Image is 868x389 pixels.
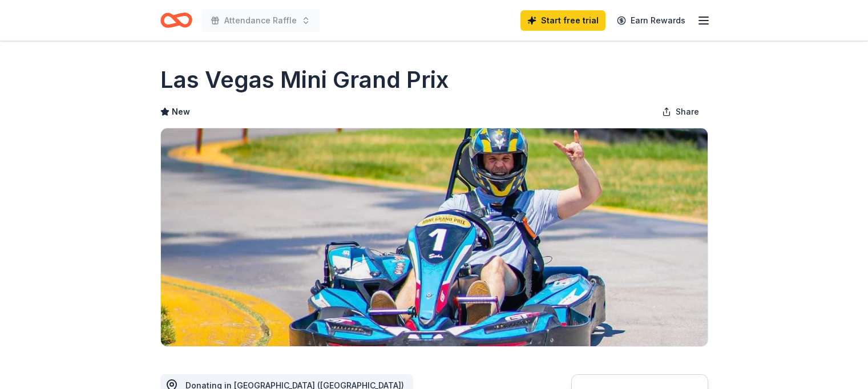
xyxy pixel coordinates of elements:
a: Start free trial [520,10,605,31]
span: New [172,105,190,119]
button: Share [653,100,708,123]
span: Attendance Raffle [224,14,297,27]
a: Earn Rewards [610,10,692,31]
a: Home [160,7,192,34]
button: Attendance Raffle [201,9,320,32]
h1: Las Vegas Mini Grand Prix [160,64,449,96]
span: Share [676,105,699,119]
img: Image for Las Vegas Mini Grand Prix [161,128,708,346]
